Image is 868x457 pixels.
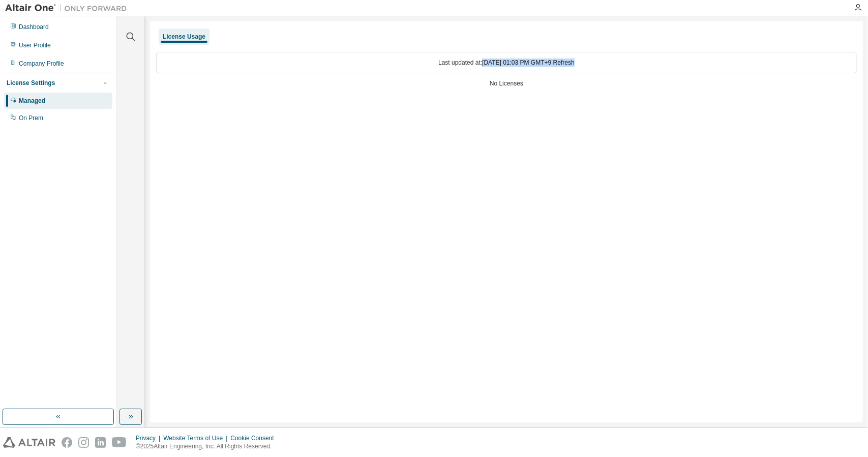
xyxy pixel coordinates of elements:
[5,3,132,13] img: Altair One
[78,437,89,448] img: instagram.svg
[62,437,72,448] img: facebook.svg
[136,442,280,451] p: © 2025 Altair Engineering, Inc. All Rights Reserved.
[163,434,230,442] div: Website Terms of Use
[156,79,857,88] div: No Licenses
[19,23,49,31] div: Dashboard
[163,33,205,41] div: License Usage
[19,41,51,49] div: User Profile
[7,79,55,87] div: License Settings
[19,114,43,122] div: On Prem
[3,437,55,448] img: altair_logo.svg
[553,59,575,66] a: Refresh
[112,437,127,448] img: youtube.svg
[19,60,64,68] div: Company Profile
[136,434,163,442] div: Privacy
[95,437,106,448] img: linkedin.svg
[156,52,857,73] div: Last updated at: [DATE] 01:03 PM GMT+9
[19,97,45,105] div: Managed
[230,434,280,442] div: Cookie Consent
